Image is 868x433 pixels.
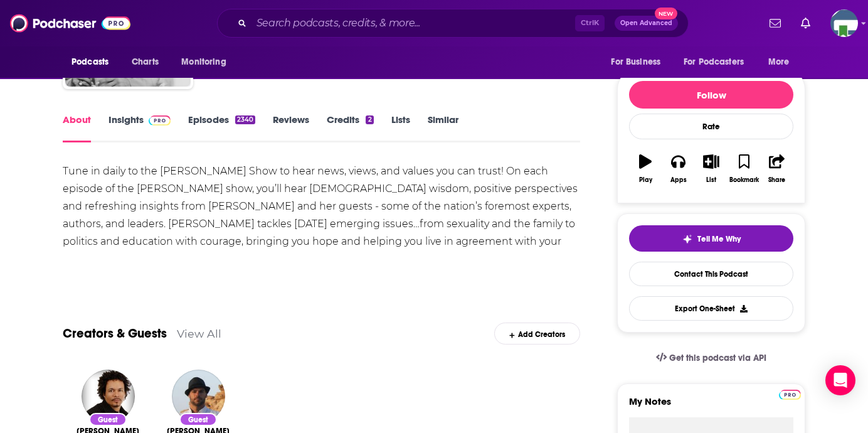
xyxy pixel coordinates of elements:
[273,114,309,142] a: Reviews
[63,50,125,74] button: open menu
[779,390,801,400] img: Podchaser Pro
[428,114,458,142] a: Similar
[10,11,130,35] img: Podchaser - Follow, Share and Rate Podcasts
[655,8,677,19] span: New
[109,114,171,142] a: InsightsPodchaser Pro
[172,370,225,423] img: Dr. Titus Kennedy
[177,327,221,340] a: View All
[63,163,580,268] div: Tune in daily to the [PERSON_NAME] Show to hear news, views, and values you can trust! On each ep...
[682,234,692,244] img: tell me why sparkle
[327,114,373,142] a: Credits2
[768,53,790,71] span: More
[760,50,805,74] button: open menu
[132,53,159,71] span: Charts
[63,326,167,341] a: Creators & Guests
[629,262,793,286] a: Contact This Podcast
[629,395,793,417] label: My Notes
[779,388,801,400] a: Pro website
[71,53,109,71] span: Podcasts
[89,413,127,426] div: Guest
[602,50,676,74] button: open menu
[675,50,762,74] button: open menu
[830,9,858,37] img: User Profile
[646,343,776,373] a: Get this podcast via API
[82,370,135,423] img: Ryan Bomberger
[188,114,255,142] a: Episodes2340
[825,365,855,395] div: Open Intercom Messenger
[629,114,793,139] div: Rate
[149,115,171,126] img: Podchaser Pro
[629,81,793,109] button: Follow
[251,13,575,33] input: Search podcasts, credits, & more...
[63,114,91,142] a: About
[728,146,760,191] button: Bookmark
[697,234,741,244] span: Tell Me Why
[629,225,793,252] button: tell me why sparkleTell Me Why
[729,176,759,184] div: Bookmark
[695,146,728,191] button: List
[669,353,766,363] span: Get this podcast via API
[575,15,605,31] span: Ctrl K
[217,9,689,38] div: Search podcasts, credits, & more...
[629,296,793,321] button: Export One-Sheet
[765,13,786,34] a: Show notifications dropdown
[796,13,815,34] a: Show notifications dropdown
[768,176,785,184] div: Share
[639,176,652,184] div: Play
[181,53,226,71] span: Monitoring
[761,146,793,191] button: Share
[615,16,678,31] button: Open AdvancedNew
[124,50,166,74] a: Charts
[179,413,217,426] div: Guest
[620,20,672,26] span: Open Advanced
[235,115,255,124] div: 2340
[684,53,744,71] span: For Podcasters
[662,146,694,191] button: Apps
[611,53,660,71] span: For Business
[830,9,858,37] button: Show profile menu
[629,146,662,191] button: Play
[494,323,580,345] div: Add Creators
[830,9,858,37] span: Logged in as KCMedia
[670,176,687,184] div: Apps
[391,114,410,142] a: Lists
[366,115,373,124] div: 2
[706,176,716,184] div: List
[172,50,242,74] button: open menu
